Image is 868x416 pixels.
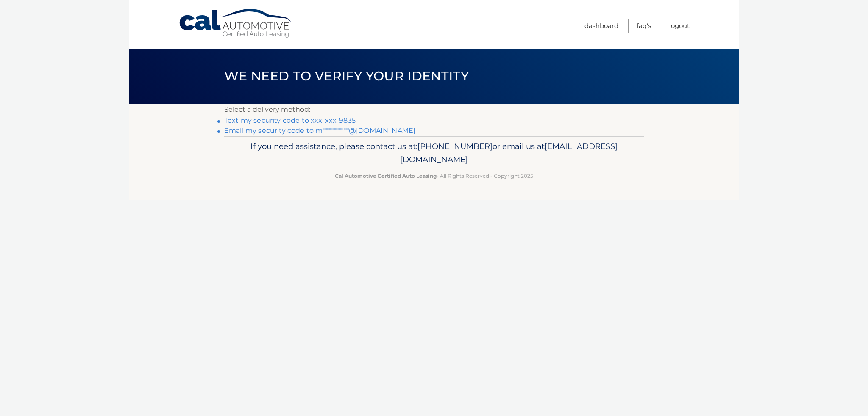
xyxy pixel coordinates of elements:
p: If you need assistance, please contact us at: or email us at [230,140,638,167]
p: - All Rights Reserved - Copyright 2025 [230,171,638,180]
a: Logout [669,19,690,33]
a: Cal Automotive [178,8,293,39]
p: Select a delivery method: [224,104,644,116]
span: We need to verify your identity [224,68,469,84]
a: Text my security code to xxx-xxx-9835 [224,116,356,124]
strong: Cal Automotive Certified Auto Leasing [335,173,437,179]
span: [PHONE_NUMBER] [417,141,492,151]
a: Dashboard [584,19,618,33]
a: Email my security code to m**********@[DOMAIN_NAME] [224,127,415,135]
a: FAQ's [637,19,651,33]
